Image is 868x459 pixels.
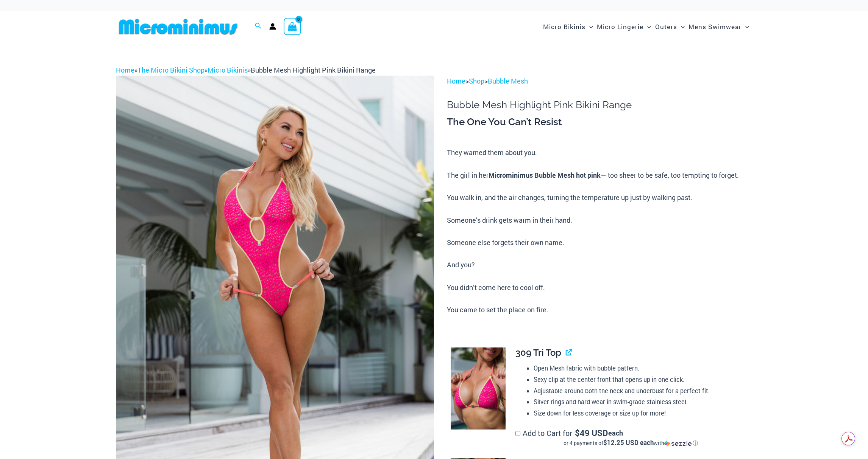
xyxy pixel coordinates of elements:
[534,408,746,419] li: Size down for less coverage or size up for more!
[284,18,301,35] a: View Shopping Cart, empty
[688,17,742,36] span: Mens Swimwear
[447,76,465,85] a: Home
[116,65,134,74] a: Home
[515,431,520,436] input: Add to Cart for$49 USD eachor 4 payments of$12.25 USD eachwithSezzle Click to learn more about Se...
[255,22,262,31] a: Search icon link
[488,76,528,85] a: Bubble Mesh
[687,15,751,38] a: Mens SwimwearMenu ToggleMenu Toggle
[575,429,608,437] span: 49 USD
[447,147,752,316] p: They warned them about you. The girl in her — too sheer to be safe, too tempting to forget. You w...
[742,17,749,36] span: Menu Toggle
[116,65,376,74] span: » » »
[515,428,746,447] label: Add to Cart for
[534,396,746,408] li: Silver rings and hard wear in swim-grade stainless steel.
[489,171,601,180] b: Microminimus Bubble Mesh hot pink
[447,76,752,87] p: > >
[447,116,752,129] h3: The One You Can’t Resist
[469,76,484,85] a: Shop
[540,14,752,39] nav: Site Navigation
[534,363,746,374] li: Open Mesh fabric with bubble pattern.
[208,65,248,74] a: Micro Bikinis
[655,17,677,36] span: Outers
[595,15,653,38] a: Micro LingerieMenu ToggleMenu Toggle
[451,347,506,430] img: Bubble Mesh Highlight Pink 309 Top
[251,65,376,74] span: Bubble Mesh Highlight Pink Bikini Range
[603,438,654,447] span: $12.25 USD each
[541,15,595,38] a: Micro BikinisMenu ToggleMenu Toggle
[543,17,585,36] span: Micro Bikinis
[653,15,687,38] a: OutersMenu ToggleMenu Toggle
[269,23,276,30] a: Account icon link
[447,99,752,111] h1: Bubble Mesh Highlight Pink Bikini Range
[643,17,651,36] span: Menu Toggle
[137,65,205,74] a: The Micro Bikini Shop
[677,17,685,36] span: Menu Toggle
[515,439,746,447] div: or 4 payments of$12.25 USD eachwithSezzle Click to learn more about Sezzle
[534,385,746,397] li: Adjustable around both the neck and underbust for a perfect fit.
[534,374,746,385] li: Sexy clip at the center front that opens up in one click.
[608,429,623,437] span: each
[116,18,240,35] img: MM SHOP LOGO FLAT
[597,17,643,36] span: Micro Lingerie
[515,439,746,447] div: or 4 payments of with
[585,17,593,36] span: Menu Toggle
[515,347,561,358] span: 309 Tri Top
[664,440,692,447] img: Sezzle
[575,427,580,438] span: $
